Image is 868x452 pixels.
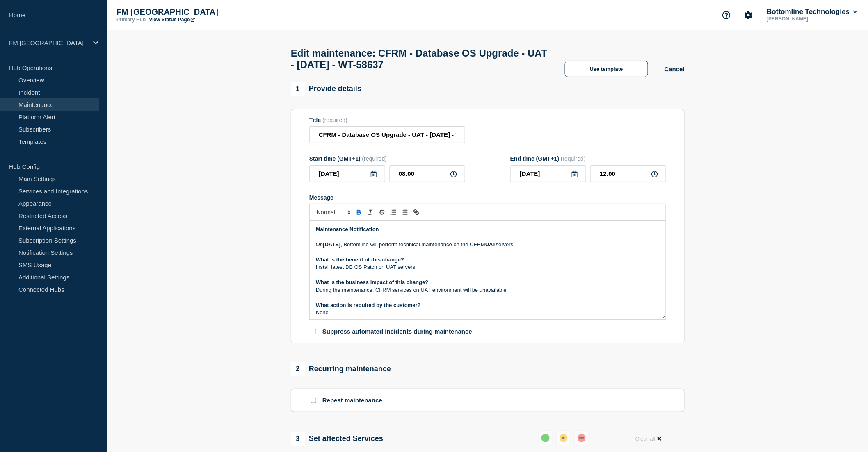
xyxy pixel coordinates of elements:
[291,432,383,446] div: Set affected Services
[556,431,571,445] button: affected
[316,226,379,232] strong: Maintenance Notification
[309,194,666,201] div: Message
[485,241,496,248] strong: UAT
[322,328,472,336] p: Suppress automated incidents during maintenance
[149,17,194,23] a: View Status Page
[362,155,387,162] span: (required)
[740,7,757,24] button: Account settings
[309,155,465,162] div: Start time (GMT+1)
[291,362,305,376] span: 2
[291,82,305,96] span: 1
[510,165,586,182] input: YYYY-MM-DD
[630,431,666,447] button: Clear all
[316,309,660,316] p: None
[311,329,316,334] input: Suppress automated incidents during maintenance
[541,434,550,442] div: up
[316,241,660,248] p: On , Bottomline will perform technical maintenance on the CFRM servers.
[116,7,281,17] p: FM [GEOGRAPHIC_DATA]
[316,257,404,263] strong: What is the benefit of this change?
[510,155,666,162] div: End time (GMT+1)
[665,66,685,73] button: Cancel
[718,7,735,24] button: Support
[291,82,361,96] div: Provide details
[388,207,399,217] button: Toggle ordered list
[411,207,422,217] button: Toggle link
[291,362,391,376] div: Recurring maintenance
[309,117,465,123] div: Title
[538,431,553,445] button: up
[578,434,586,442] div: down
[316,302,421,308] strong: What action is required by the customer?
[316,286,660,294] p: During the maintenance, CFRM services on UAT environment will be unavailable.
[765,16,851,22] p: [PERSON_NAME]
[365,207,376,217] button: Toggle italic text
[291,432,305,446] span: 3
[322,117,347,123] span: (required)
[353,207,365,217] button: Toggle bold text
[291,48,548,70] h1: Edit maintenance: CFRM - Database OS Upgrade - UAT - [DATE] - WT-58637
[313,207,353,217] span: Font size
[574,431,589,445] button: down
[310,221,666,319] div: Message
[560,434,568,442] div: affected
[309,126,465,143] input: Title
[116,17,146,23] p: Primary Hub
[309,165,385,182] input: YYYY-MM-DD
[322,397,382,404] p: Repeat maintenance
[561,155,586,162] span: (required)
[765,8,859,16] button: Bottomline Technologies
[565,61,648,77] button: Use template
[323,241,340,248] strong: [DATE]
[376,207,388,217] button: Toggle strikethrough text
[316,279,429,285] strong: What is the business impact of this change?
[389,165,465,182] input: HH:MM
[316,263,660,271] p: Install latest DB OS Patch on UAT servers.
[590,165,666,182] input: HH:MM
[399,207,411,217] button: Toggle bulleted list
[9,39,88,46] p: FM [GEOGRAPHIC_DATA]
[311,398,316,403] input: Repeat maintenance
